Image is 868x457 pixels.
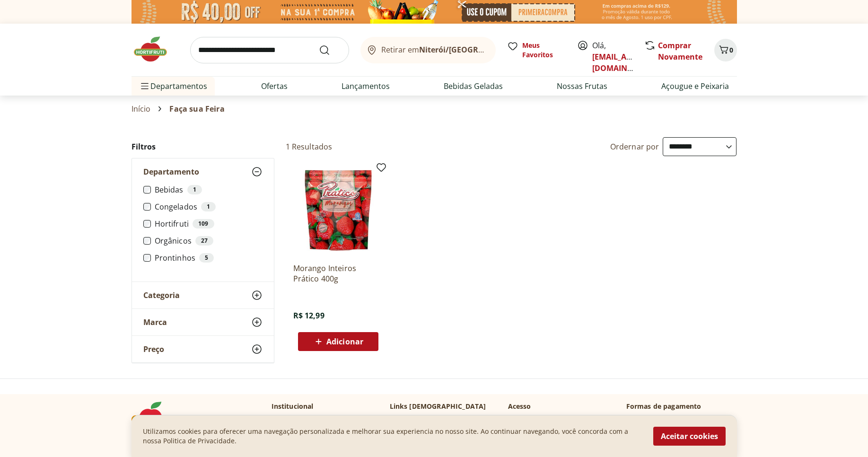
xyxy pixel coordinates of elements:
[298,332,378,351] button: Adicionar
[390,402,486,411] p: Links [DEMOGRAPHIC_DATA]
[557,80,607,92] a: Nossas Frutas
[132,105,151,113] a: Início
[187,185,202,194] div: 1
[143,167,199,176] span: Departamento
[360,37,496,63] button: Retirar emNiterói/[GEOGRAPHIC_DATA]
[381,45,486,54] span: Retirar em
[143,290,180,300] span: Categoria
[342,80,390,92] a: Lançamentos
[286,141,333,152] h2: 1 Resultados
[155,253,263,263] label: Prontinhos
[522,41,566,60] span: Meus Favoritos
[193,219,214,228] div: 109
[190,37,349,63] input: search
[132,137,274,156] h2: Filtros
[507,41,566,60] a: Meus Favoritos
[661,80,729,92] a: Açougue e Peixaria
[155,185,263,194] label: Bebidas
[139,75,150,97] button: Menu
[610,141,659,152] label: Ordernar por
[169,105,224,113] span: Faça sua Feira
[132,158,274,185] button: Departamento
[143,344,164,354] span: Preço
[132,309,274,335] button: Marca
[326,338,363,345] span: Adicionar
[592,52,658,73] a: [EMAIL_ADDRESS][DOMAIN_NAME]
[293,263,383,284] a: Morango Inteiros Prático 400g
[139,75,207,97] span: Departamentos
[155,219,263,228] label: Hortifruti
[132,336,274,362] button: Preço
[658,40,702,62] a: Comprar Novamente
[419,44,527,55] b: Niterói/[GEOGRAPHIC_DATA]
[132,35,179,63] img: Hortifruti
[132,402,179,430] img: Hortifruti
[714,39,737,62] button: Carrinho
[592,40,634,74] span: Olá,
[319,44,342,56] button: Submit Search
[143,427,642,446] p: Utilizamos cookies para oferecer uma navegação personalizada e melhorar sua experiencia no nosso ...
[729,45,733,54] span: 0
[155,202,263,211] label: Congelados
[201,202,216,211] div: 1
[508,402,531,411] p: Acesso
[132,185,274,281] div: Departamento
[653,427,726,446] button: Aceitar cookies
[261,80,288,92] a: Ofertas
[155,236,263,246] label: Orgânicos
[293,310,324,321] span: R$ 12,99
[444,80,503,92] a: Bebidas Geladas
[293,166,383,255] img: Morango Inteiros Prático 400g
[626,402,737,411] p: Formas de pagamento
[143,317,167,327] span: Marca
[195,236,213,246] div: 27
[132,282,274,308] button: Categoria
[272,402,314,411] p: Institucional
[199,253,214,263] div: 5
